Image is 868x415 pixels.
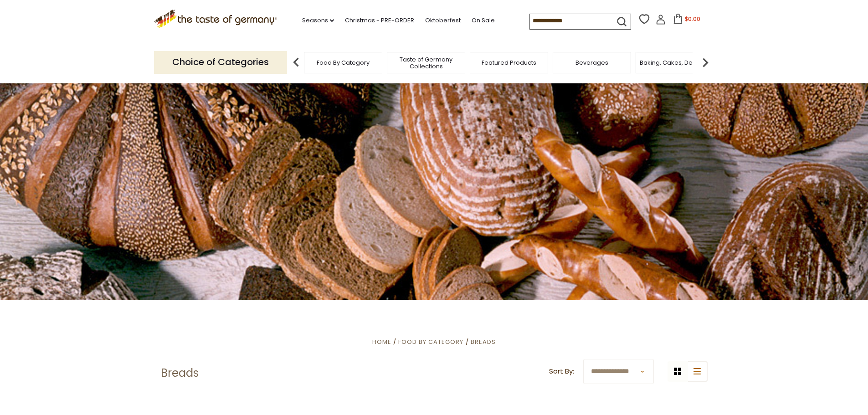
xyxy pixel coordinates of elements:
a: Baking, Cakes, Desserts [640,59,710,66]
a: Oktoberfest [425,15,461,26]
button: $0.00 [668,14,706,27]
a: Home [372,338,391,346]
a: Seasons [302,15,334,26]
a: On Sale [472,15,495,26]
img: next arrow [696,53,714,72]
p: Choice of Categories [154,51,287,73]
a: Breads [471,338,496,346]
span: $0.00 [685,15,700,23]
label: Sort By: [549,366,574,377]
img: previous arrow [287,53,305,72]
a: Beverages [575,59,608,66]
a: Taste of Germany Collections [390,56,462,70]
a: Featured Products [482,59,536,66]
a: Food By Category [317,59,370,66]
a: Food By Category [398,338,463,346]
a: Christmas - PRE-ORDER [345,15,414,26]
h1: Breads [161,366,199,380]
